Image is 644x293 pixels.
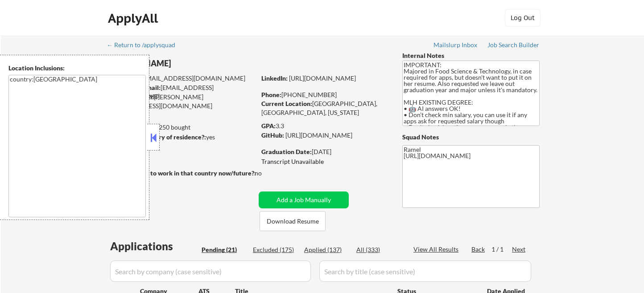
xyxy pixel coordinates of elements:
[255,169,280,178] div: no
[285,131,352,139] a: [URL][DOMAIN_NAME]
[110,241,198,252] div: Applications
[356,245,401,254] div: All (333)
[289,74,356,82] a: [URL][DOMAIN_NAME]
[433,42,478,48] div: Mailslurp Inbox
[261,148,312,155] strong: Graduation Date:
[402,133,540,142] div: Squad Notes
[487,41,540,50] a: Job Search Builder
[433,41,478,50] a: Mailslurp Inbox
[491,245,512,254] div: 1 / 1
[108,11,161,26] div: ApplyAll
[261,99,388,117] div: [GEOGRAPHIC_DATA], [GEOGRAPHIC_DATA], [US_STATE]
[107,169,256,177] strong: Will need Visa to work in that country now/future?:
[107,133,253,142] div: yes
[108,74,256,83] div: [EMAIL_ADDRESS][DOMAIN_NAME]
[259,191,349,208] button: Add a Job Manually
[8,64,146,73] div: Location Inclusions:
[202,245,246,254] div: Pending (21)
[107,93,256,110] div: [PERSON_NAME][EMAIL_ADDRESS][DOMAIN_NAME]
[413,245,461,254] div: View All Results
[107,123,256,132] div: 137 sent / 250 bought
[261,122,276,130] strong: GPA:
[471,245,486,254] div: Back
[261,100,312,107] strong: Current Location:
[107,58,291,69] div: [PERSON_NAME]
[487,42,540,48] div: Job Search Builder
[107,42,184,48] div: ← Return to /applysquad
[402,51,540,60] div: Internal Notes
[261,91,281,98] strong: Phone:
[253,245,297,254] div: Excluded (175)
[319,260,531,282] input: Search by title (case sensitive)
[110,260,311,282] input: Search by company (case sensitive)
[107,41,184,50] a: ← Return to /applysquad
[505,9,541,27] button: Log Out
[261,90,388,99] div: [PHONE_NUMBER]
[108,83,256,101] div: [EMAIL_ADDRESS][DOMAIN_NAME]
[512,245,526,254] div: Next
[260,211,326,231] button: Download Resume
[261,147,388,156] div: [DATE]
[261,74,288,82] strong: LinkedIn:
[261,122,389,130] div: 3.3
[261,131,284,139] strong: GitHub:
[304,245,349,254] div: Applied (137)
